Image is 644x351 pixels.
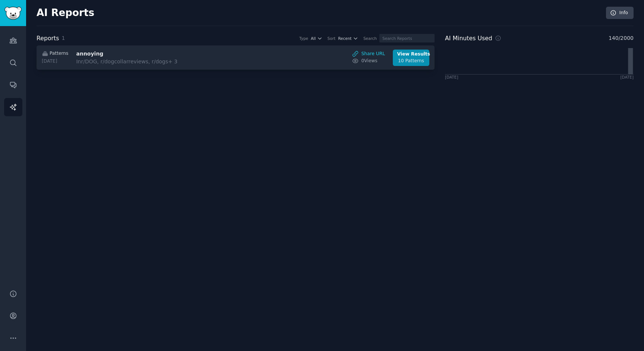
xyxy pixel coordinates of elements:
div: In r/DOG, r/dogcollarreviews, r/dogs + 3 [76,58,201,66]
a: View Results10 Patterns [393,50,429,66]
a: Share URL [352,51,385,57]
div: [DATE] [445,75,458,80]
div: Type [299,36,308,41]
div: Sort [328,36,336,41]
div: 10 Patterns [397,58,425,64]
span: 1 [61,35,65,41]
a: Patterns[DATE]annoyingInr/DOG, r/dogcollarreviews, r/dogs+ 3Share URL0ViewsView Results10 Patterns [37,45,435,70]
img: GummySearch logo [4,7,22,20]
span: All [311,36,316,41]
h3: annoying [76,50,201,58]
button: All [311,36,322,41]
div: [DATE] [620,75,634,80]
a: Info [606,7,634,19]
span: Recent [338,36,351,41]
a: 0Views [352,58,385,64]
input: Search Reports [379,34,435,42]
div: [DATE] [42,58,68,65]
span: Patterns [50,50,68,57]
span: 140 / 2000 [609,34,634,42]
h2: AI Reports [37,7,94,19]
div: View Results [397,51,425,58]
h2: Reports [37,34,59,43]
div: Search [363,36,377,41]
button: Recent [338,36,358,41]
h2: AI Minutes Used [445,34,492,43]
